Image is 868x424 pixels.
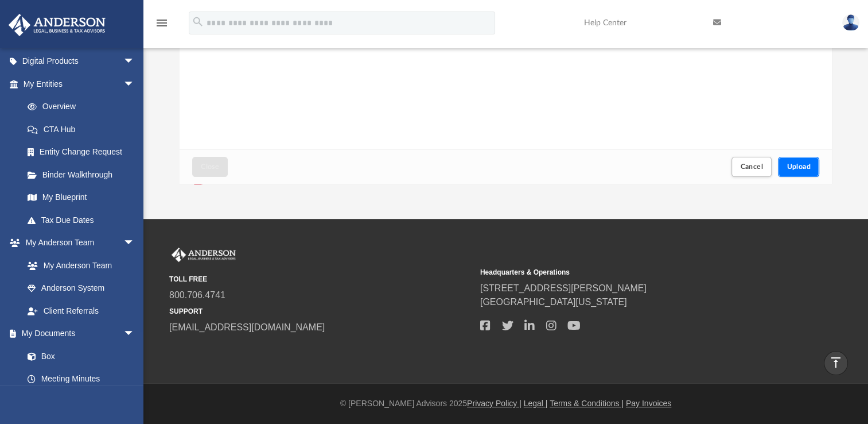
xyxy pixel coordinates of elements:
[16,254,141,277] a: My Anderson Team
[16,141,152,164] a: Entity Change Request
[169,322,325,332] a: [EMAIL_ADDRESS][DOMAIN_NAME]
[16,299,146,322] a: Client Referrals
[524,399,548,408] a: Legal |
[16,209,152,232] a: Tax Due Dates
[192,157,228,177] button: Close
[201,163,219,170] span: Close
[626,399,671,408] a: Pay Invoices
[16,118,152,141] a: CTA Hub
[143,398,868,410] div: © [PERSON_NAME] Advisors 2025
[169,274,472,284] small: TOLL FREE
[824,351,848,375] a: vertical_align_top
[740,163,763,170] span: Cancel
[829,356,843,369] i: vertical_align_top
[16,345,141,368] a: Box
[16,277,146,300] a: Anderson System
[550,399,624,408] a: Terms & Conditions |
[16,163,152,186] a: Binder Walkthrough
[8,322,146,345] a: My Documentsarrow_drop_down
[778,157,819,177] button: Upload
[123,232,146,255] span: arrow_drop_down
[192,16,204,28] i: search
[8,72,152,95] a: My Entitiesarrow_drop_down
[123,322,146,346] span: arrow_drop_down
[155,22,169,30] a: menu
[8,50,152,73] a: Digital Productsarrow_drop_down
[123,50,146,74] span: arrow_drop_down
[480,297,627,307] a: [GEOGRAPHIC_DATA][US_STATE]
[787,163,811,170] span: Upload
[16,186,146,209] a: My Blueprint
[169,306,472,317] small: SUPPORT
[480,283,647,293] a: [STREET_ADDRESS][PERSON_NAME]
[155,16,169,30] i: menu
[731,157,772,177] button: Cancel
[8,232,146,255] a: My Anderson Teamarrow_drop_down
[467,399,521,408] a: Privacy Policy |
[16,368,146,391] a: Meeting Minutes
[169,290,225,300] a: 800.706.4741
[842,14,859,31] img: User Pic
[5,14,109,36] img: Anderson Advisors Platinum Portal
[169,248,238,263] img: Anderson Advisors Platinum Portal
[16,95,152,118] a: Overview
[123,72,146,96] span: arrow_drop_down
[480,267,783,277] small: Headquarters & Operations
